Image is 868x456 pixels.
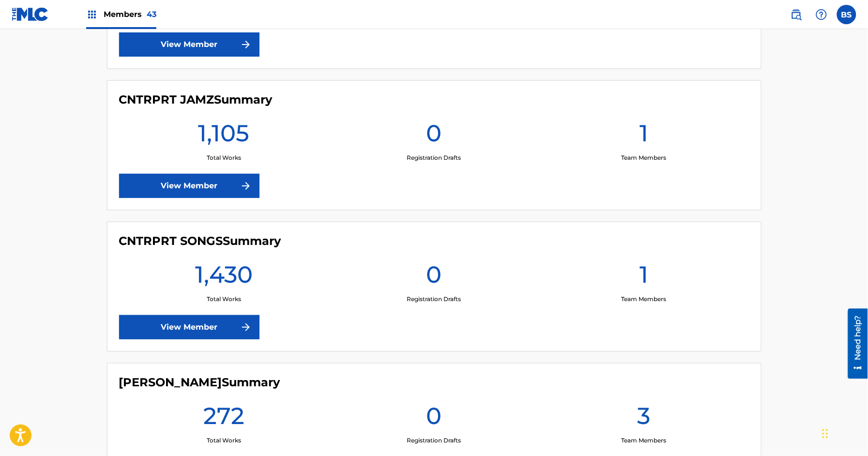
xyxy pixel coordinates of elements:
[407,153,461,162] p: Registration Drafts
[240,180,252,192] img: f7272a7cc735f4ea7f67.svg
[822,419,828,448] div: Drag
[203,401,244,436] h1: 272
[86,9,98,20] img: Top Rightsholders
[12,7,49,21] img: MLC Logo
[622,153,667,162] p: Team Members
[11,7,24,51] div: Need help?
[426,119,442,153] h1: 0
[119,234,281,248] h4: CNTRPRT SONGS
[240,39,252,50] img: f7272a7cc735f4ea7f67.svg
[119,315,259,339] a: View Member
[104,9,156,20] span: Members
[841,308,868,379] iframe: Resource Center
[426,401,442,436] h1: 0
[119,375,280,390] h4: CORY QUINTARD
[119,32,259,57] a: View Member
[207,295,241,304] p: Total Works
[622,295,667,304] p: Team Members
[198,119,249,153] h1: 1,105
[787,5,806,24] a: Public Search
[407,436,461,445] p: Registration Drafts
[407,295,461,304] p: Registration Drafts
[119,174,259,198] a: View Member
[791,9,802,20] img: search
[812,5,831,24] div: Help
[837,5,856,24] div: User Menu
[820,410,868,456] iframe: Chat Widget
[207,153,241,162] p: Total Works
[119,92,273,107] h4: CNTRPRT JAMZ
[426,260,442,295] h1: 0
[240,321,252,333] img: f7272a7cc735f4ea7f67.svg
[195,260,253,295] h1: 1,430
[638,401,651,436] h1: 3
[640,119,648,153] h1: 1
[147,10,156,19] span: 43
[640,260,648,295] h1: 1
[816,9,827,20] img: help
[622,436,667,445] p: Team Members
[207,436,241,445] p: Total Works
